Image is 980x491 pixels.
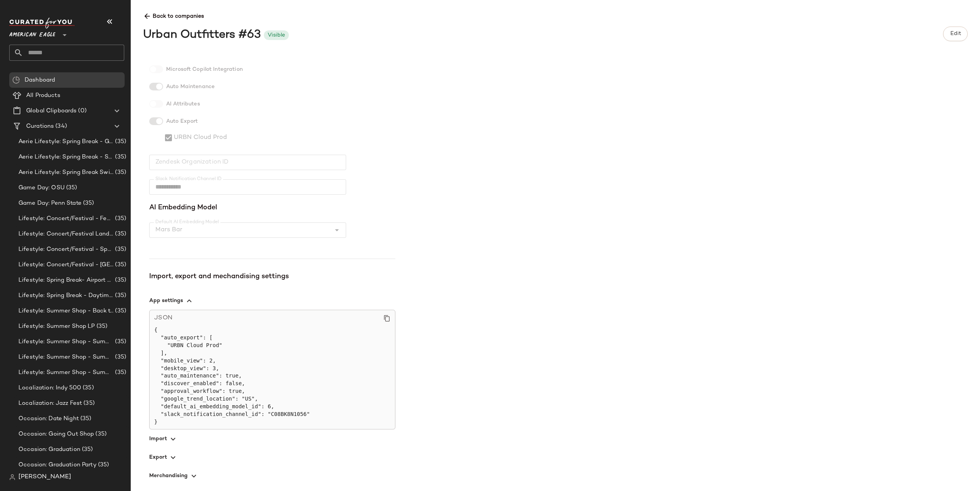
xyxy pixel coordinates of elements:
[149,448,395,466] button: Export
[82,399,95,408] span: (35)
[9,18,75,28] img: cfy_white_logo.C9jOOHJF.svg
[95,322,108,331] span: (35)
[18,245,113,254] span: Lifestyle: Concert/Festival - Sporty
[18,261,113,269] span: Lifestyle: Concert/Festival - [GEOGRAPHIC_DATA]
[12,76,20,84] img: svg%3e
[9,26,55,40] span: American Eagle
[113,276,126,285] span: (35)
[18,322,95,331] span: Lifestyle: Summer Shop LP
[77,107,86,115] span: (0)
[113,137,126,146] span: (35)
[81,384,94,392] span: (35)
[113,337,126,346] span: (35)
[154,313,172,323] span: JSON
[18,307,113,316] span: Lifestyle: Summer Shop - Back to School Essentials
[18,473,71,482] span: [PERSON_NAME]
[26,107,77,115] span: Global Clipboards
[65,184,77,192] span: (35)
[18,291,113,300] span: Lifestyle: Spring Break - Daytime Casual
[18,353,113,362] span: Lifestyle: Summer Shop - Summer Internship
[18,445,80,454] span: Occasion: Graduation
[943,27,968,41] button: Edit
[113,291,126,300] span: (35)
[113,261,126,269] span: (35)
[97,461,109,469] span: (35)
[79,414,92,423] span: (35)
[94,430,107,439] span: (35)
[113,353,126,362] span: (35)
[18,276,113,285] span: Lifestyle: Spring Break- Airport Style
[154,326,390,426] pre: { "auto_export": [ "URBN Cloud Prod" ], "mobile_view": 2, "desktop_view": 3, "auto_maintenance": ...
[18,153,113,162] span: Aerie Lifestyle: Spring Break - Sporty
[143,6,968,20] span: Back to companies
[9,474,15,480] img: svg%3e
[18,184,65,192] span: Game Day: OSU
[18,230,113,239] span: Lifestyle: Concert/Festival Landing Page
[18,337,113,346] span: Lifestyle: Summer Shop - Summer Abroad
[149,202,395,213] span: AI Embedding Model
[113,153,126,162] span: (35)
[18,384,81,392] span: Localization: Indy 500
[18,214,113,223] span: Lifestyle: Concert/Festival - Femme
[18,461,97,469] span: Occasion: Graduation Party
[18,199,82,208] span: Game Day: Penn State
[18,414,79,423] span: Occasion: Date Night
[26,91,60,100] span: All Products
[82,199,94,208] span: (35)
[54,122,67,131] span: (34)
[18,430,94,439] span: Occasion: Going Out Shop
[25,76,55,85] span: Dashboard
[113,245,126,254] span: (35)
[113,168,126,177] span: (35)
[149,291,395,310] button: App settings
[26,122,54,131] span: Curations
[149,466,395,485] button: Merchandising
[268,31,285,39] div: Visible
[18,368,113,377] span: Lifestyle: Summer Shop - Summer Study Sessions
[149,271,395,282] div: Import, export and mechandising settings
[113,307,126,316] span: (35)
[950,31,961,37] span: Edit
[149,429,395,448] button: Import
[113,368,126,377] span: (35)
[18,399,82,408] span: Localization: Jazz Fest
[18,137,113,146] span: Aerie Lifestyle: Spring Break - Girly/Femme
[80,445,93,454] span: (35)
[143,27,261,44] div: Urban Outfitters #63
[113,214,126,223] span: (35)
[18,168,113,177] span: Aerie Lifestyle: Spring Break Swimsuits Landing Page
[113,230,126,239] span: (35)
